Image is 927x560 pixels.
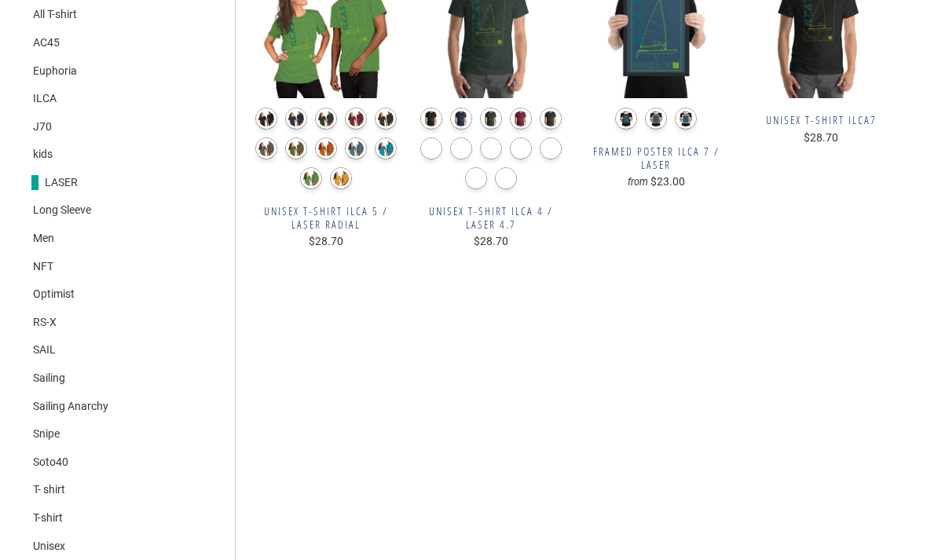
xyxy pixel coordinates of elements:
em: from [628,176,648,188]
span: Unisex t-shirt ILCA7 [746,114,896,127]
span: $23.00 [650,175,685,188]
a: Sailing [31,371,65,386]
a: Long Sleeve [31,203,91,218]
a: All T-shirt [31,7,77,23]
a: ILCA [31,91,57,107]
a: Soto40 [31,455,68,470]
a: Euphoria [31,64,77,79]
a: T-shirt [31,511,63,526]
span: $28.70 [804,131,838,144]
a: Unisex t-shirt ILCA 4 / Laser 4.7 $28.70 [416,205,566,248]
span: Framed poster ILCA 7 / Laser [581,145,731,172]
a: Unisex [31,539,65,555]
a: Unisex t-shirt ILCA 5 / Laser Radial $28.70 [251,205,401,248]
a: T- shirt [31,482,65,498]
a: AC45 [31,35,60,51]
a: Men [31,231,54,247]
a: J70 [31,119,52,135]
a: Snipe [31,426,60,442]
a: Sailing Anarchy [31,399,108,415]
span: Unisex t-shirt ILCA 5 / Laser Radial [251,205,401,232]
span: $28.70 [474,235,508,247]
a: Framed poster ILCA 7 / Laser from $23.00 [581,145,731,188]
a: Unisex t-shirt ILCA7 $28.70 [746,114,896,145]
a: SAIL [31,342,56,358]
a: LASER [31,175,78,191]
a: Optimist [31,287,75,302]
a: NFT [31,259,53,275]
span: Unisex t-shirt ILCA 4 / Laser 4.7 [416,205,566,232]
a: RS-X [31,315,57,331]
span: $28.70 [309,235,343,247]
a: kids [31,147,53,163]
